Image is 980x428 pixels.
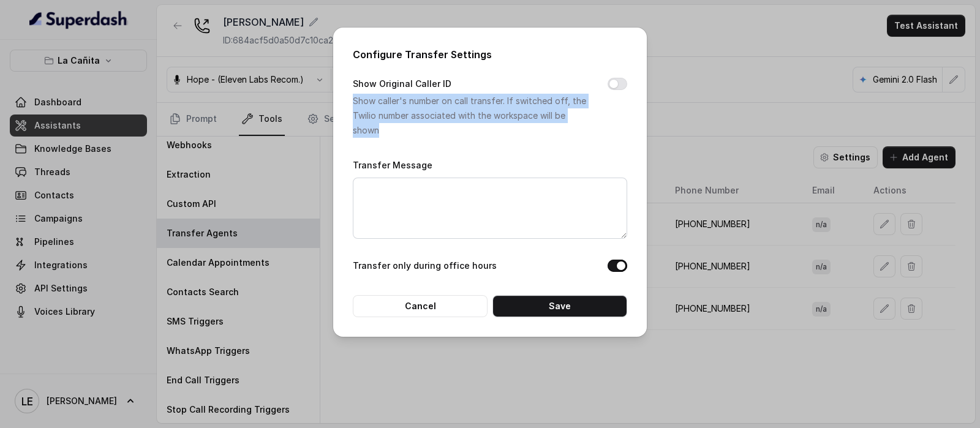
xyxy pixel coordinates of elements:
[353,47,627,62] h2: Configure Transfer Settings
[353,160,432,170] label: Transfer Message
[353,94,588,138] p: Show caller's number on call transfer. If switched off, the Twilio number associated with the wor...
[353,77,451,91] label: Show Original Caller ID
[353,295,488,317] button: Cancel
[353,258,497,273] label: Transfer only during office hours
[492,295,627,317] button: Save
